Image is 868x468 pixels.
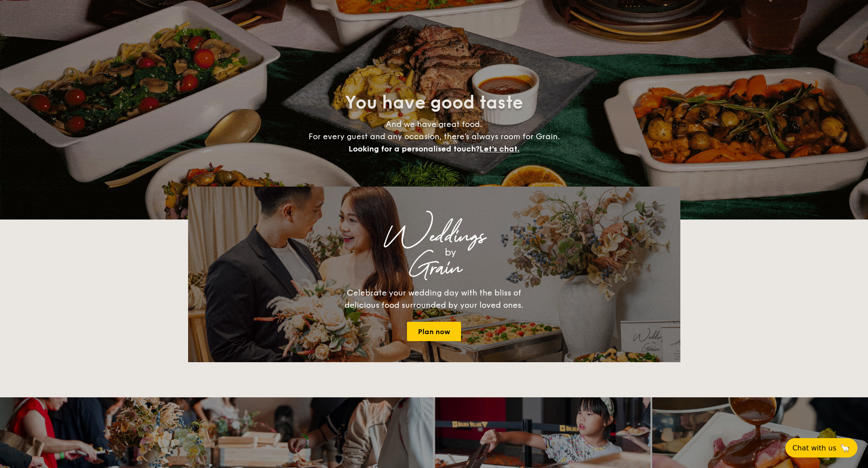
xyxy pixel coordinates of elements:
[479,144,519,154] span: Let's chat.
[840,443,850,453] span: 🦙
[298,245,603,260] div: by
[335,287,533,311] div: Celebrate your wedding day with the bliss of delicious food surrounded by your loved ones.
[785,438,857,457] button: Chat with us🦙
[188,178,680,187] div: Loading menus magically...
[792,444,836,452] span: Chat with us
[407,322,461,341] a: Plan now
[265,260,603,276] div: Grain
[265,229,603,245] div: Weddings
